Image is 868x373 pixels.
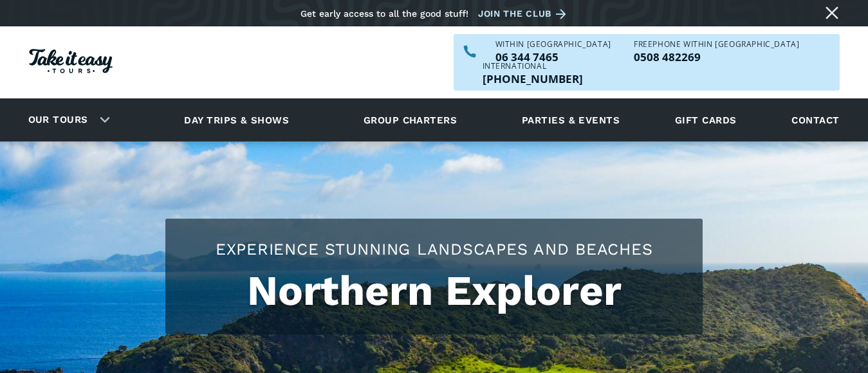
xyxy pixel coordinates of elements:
a: Parties & events [515,102,626,138]
img: Take it easy Tours logo [29,49,113,73]
a: Homepage [29,42,113,83]
a: Day trips & shows [168,102,305,138]
a: Call us within NZ on 063447465 [495,51,611,62]
a: Our tours [19,105,98,135]
p: 06 344 7465 [495,51,611,62]
div: Freephone WITHIN [GEOGRAPHIC_DATA] [634,41,799,48]
a: Join the club [478,6,571,22]
a: Gift cards [669,102,743,138]
a: Contact [785,102,845,138]
a: Call us outside of NZ on +6463447465 [483,73,583,84]
div: International [483,62,583,70]
a: Call us freephone within NZ on 0508482269 [634,51,799,62]
div: Our tours [13,102,120,138]
h1: Northern Explorer [178,267,690,315]
a: Group charters [347,102,473,138]
div: WITHIN [GEOGRAPHIC_DATA] [495,41,611,48]
h2: Experience stunning landscapes and beaches [178,238,690,260]
div: Get early access to all the good stuff! [300,8,468,19]
p: 0508 482269 [634,51,799,62]
p: [PHONE_NUMBER] [483,73,583,84]
a: Close message [822,3,842,23]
